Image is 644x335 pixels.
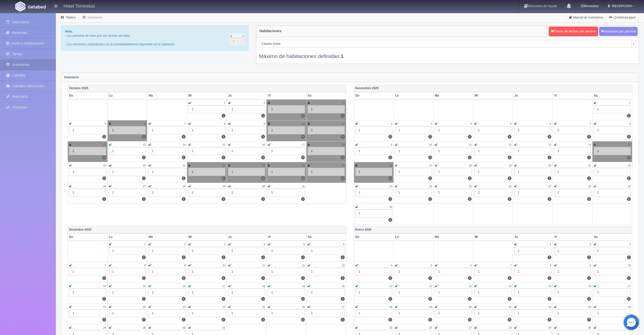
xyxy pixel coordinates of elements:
label: 1 [102,318,106,322]
label: 0 [341,135,344,139]
div: 1 [435,147,472,155]
div: 1 [228,288,265,296]
label: 1 [261,197,265,201]
label: 1 [301,197,305,201]
div: 1 [69,126,106,134]
label: 1 [627,114,631,118]
label: 1 [301,255,305,259]
div: 1 [188,147,225,155]
div: 1 [594,126,631,134]
label: 1 [182,156,186,159]
label: 1 [142,197,146,201]
a: Cabaña Doble [259,40,636,47]
b: 1 [341,53,344,59]
div: 1 [109,309,146,317]
a: Tablero [66,16,76,19]
div: 1 [308,268,345,276]
small: 6 [144,122,146,125]
div: 1 [109,126,146,134]
small: 1 [629,102,631,104]
div: 1 [554,268,591,276]
label: 1 [508,297,511,301]
small: 3 [303,102,305,104]
label: 1 [222,318,225,322]
small: 17 [302,143,305,146]
small: 9 [264,122,265,125]
label: 1 [587,156,591,159]
small: 18 [342,143,344,146]
div: 1 [474,147,511,155]
small: 16 [262,143,265,146]
div: 1 [109,247,146,255]
small: 11 [342,122,344,125]
div: 1 [514,126,551,134]
div: 1 [228,247,265,255]
div: 1 [554,247,591,255]
label: 1 [222,114,225,118]
small: 7 [590,122,591,125]
div: 1 [395,126,432,134]
div: 1 [514,309,551,317]
th: Ju [513,92,553,99]
div: 1 [308,168,345,176]
small: 3 [431,122,432,125]
div: 1 [69,189,106,197]
div: 1 [148,189,186,197]
div: 1 [594,105,631,113]
div: 1 [308,147,345,155]
label: 0 [261,176,265,180]
label: 1 [468,197,472,201]
div: 1 [148,309,186,317]
a: ¡Comienza aquí! [606,13,638,23]
div: 1 [594,268,631,276]
small: 13 [143,143,146,146]
label: 0 [341,156,344,159]
div: 1 [554,147,591,155]
th: Octubre 2025 [68,85,346,92]
label: 1 [627,297,631,301]
label: 1 [222,276,225,280]
label: 1 [102,297,106,301]
label: 1 [261,255,265,259]
a: Inventarios [88,16,103,19]
small: 4 [343,102,345,104]
div: 1 [308,105,345,113]
div: 1 [474,268,511,276]
div: 1 [474,126,511,134]
div: 1 [268,288,305,296]
label: 1 [428,297,432,301]
small: 11 [469,143,472,146]
strong: Inventario [64,76,79,79]
div: 1 [395,268,432,276]
label: 1 [627,197,631,201]
label: 1 [548,297,551,301]
label: 1 [222,135,225,139]
small: 8 [224,122,225,125]
div: 1 [474,168,511,176]
label: 1 [142,255,146,259]
label: 1 [102,135,106,139]
div: 1 [188,168,225,176]
div: 1 [594,147,631,155]
small: 4 [470,122,472,125]
label: 1 [587,176,591,180]
label: 1 [587,255,591,259]
div: 1 [228,268,265,276]
label: 1 [508,156,511,159]
div: 1 [554,309,591,317]
label: 1 [468,297,472,301]
h4: Habitaciones [259,29,282,33]
label: 1 [388,156,392,159]
label: 0 [102,156,106,159]
div: 1 [594,288,631,296]
small: 5 [510,122,511,125]
label: 1 [301,276,305,280]
img: Getabed [28,5,46,9]
img: cutoff.png [229,34,244,45]
label: 1 [468,135,472,139]
label: 1 [142,297,146,301]
span: RECEPCION [611,4,632,8]
span: Cabaña Doble [261,40,629,48]
label: 1 [428,318,432,322]
label: 1 [261,156,265,159]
